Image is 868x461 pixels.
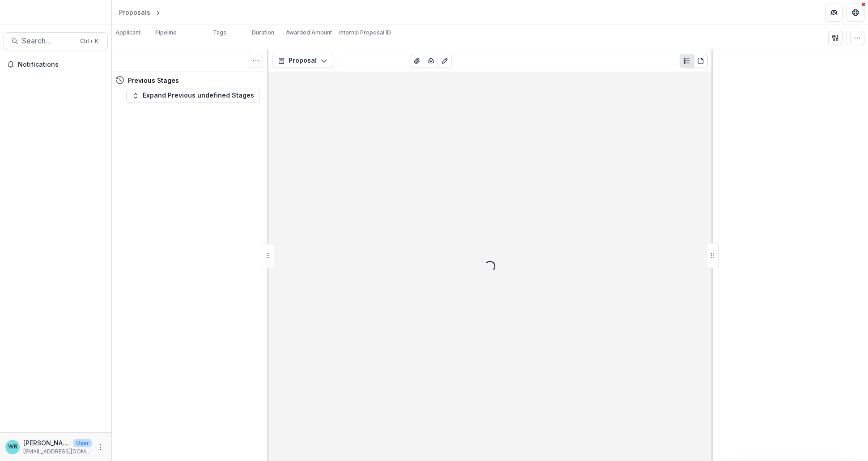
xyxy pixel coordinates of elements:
[825,4,843,21] button: Partners
[23,448,92,456] p: [EMAIL_ADDRESS][DOMAIN_NAME]
[155,29,177,37] p: Pipeline
[249,54,263,68] button: Toggle View Cancelled Tasks
[286,29,332,37] p: Awarded Amount
[213,29,226,37] p: Tags
[73,439,92,447] p: User
[847,4,864,21] button: Get Help
[115,29,140,37] p: Applicant
[8,444,17,450] div: Wendy Rohrbach
[252,29,274,37] p: Duration
[95,442,106,452] button: More
[128,76,179,85] h4: Previous Stages
[694,54,708,68] button: PDF view
[4,32,108,50] button: Search...
[23,438,70,448] p: [PERSON_NAME]
[115,6,200,19] nav: breadcrumb
[119,8,150,17] div: Proposals
[410,54,424,68] button: View Attached Files
[78,36,100,46] div: Ctrl + K
[4,57,108,72] button: Notifications
[126,89,260,103] button: Expand Previous undefined Stages
[272,54,333,68] button: Proposal
[115,6,154,19] a: Proposals
[438,54,452,68] button: Edit as form
[339,29,391,37] p: Internal Proposal ID
[680,54,694,68] button: Plaintext view
[22,37,75,45] span: Search...
[18,61,104,68] span: Notifications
